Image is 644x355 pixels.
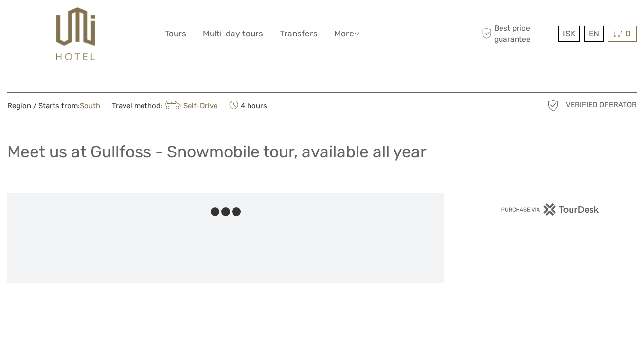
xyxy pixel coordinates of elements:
span: Best price guarantee [480,23,556,44]
span: Travel method: [112,99,217,112]
span: 0 [624,29,632,38]
a: South [80,101,100,110]
span: Region / Starts from: [7,101,100,111]
h1: Meet us at Gullfoss - Snowmobile tour, available all year [7,142,427,162]
img: PurchaseViaTourDesk.png [501,203,600,216]
span: Verified Operator [566,100,637,110]
span: 4 hours [229,99,267,112]
span: ISK [563,29,575,38]
img: 526-1e775aa5-7374-4589-9d7e-5793fb20bdfc_logo_big.jpg [56,7,95,60]
a: More [334,27,359,41]
a: Self-Drive [162,101,217,110]
a: Tours [165,27,186,41]
a: Transfers [280,27,318,41]
img: verified_operator_grey_128.png [545,98,561,113]
a: Multi-day tours [203,27,263,41]
div: EN [584,26,604,42]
